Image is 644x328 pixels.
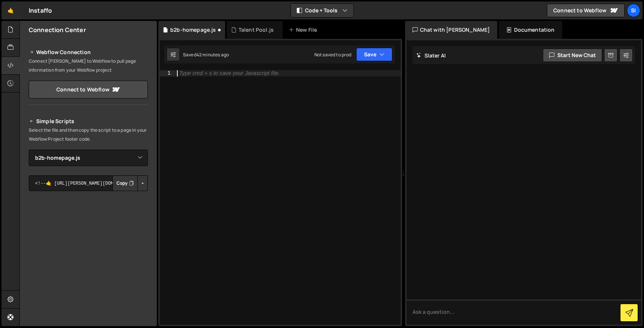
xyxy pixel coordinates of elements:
h2: Slater AI [416,52,446,59]
h2: Webflow Connection [29,48,148,57]
div: 42 minutes ago [196,51,229,58]
h2: Simple Scripts [29,117,148,126]
button: Copy [112,175,138,191]
p: Select the file and then copy the script to a page in your Webflow Project footer code. [29,126,148,144]
div: Button group with nested dropdown [112,175,148,191]
div: b2b-homepage.js [170,26,216,34]
iframe: YouTube video player [29,203,149,271]
div: Not saved to prod [314,51,352,58]
a: Connect to Webflow [29,81,148,99]
div: Type cmd + s to save your Javascript file. [179,71,280,76]
div: New File [289,26,320,34]
a: Connect to Webflow [547,4,625,17]
a: 🤙 [1,1,20,19]
a: SI [627,4,640,17]
h2: Connection Center [29,26,86,34]
button: Start new chat [543,49,602,62]
div: 1 [160,70,175,76]
div: Chat with [PERSON_NAME] [405,21,498,39]
textarea: <!--🤙 [URL][PERSON_NAME][DOMAIN_NAME]> <script>document.addEventListener("DOMContentLoaded", func... [29,175,148,191]
button: Save [356,48,392,61]
div: Talent Pool.js [239,26,274,34]
p: Connect [PERSON_NAME] to Webflow to pull page information from your Webflow project [29,57,148,75]
div: Saved [183,51,229,58]
div: Instaffo [29,6,52,15]
div: Documentation [499,21,562,39]
button: Code + Tools [291,4,354,17]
